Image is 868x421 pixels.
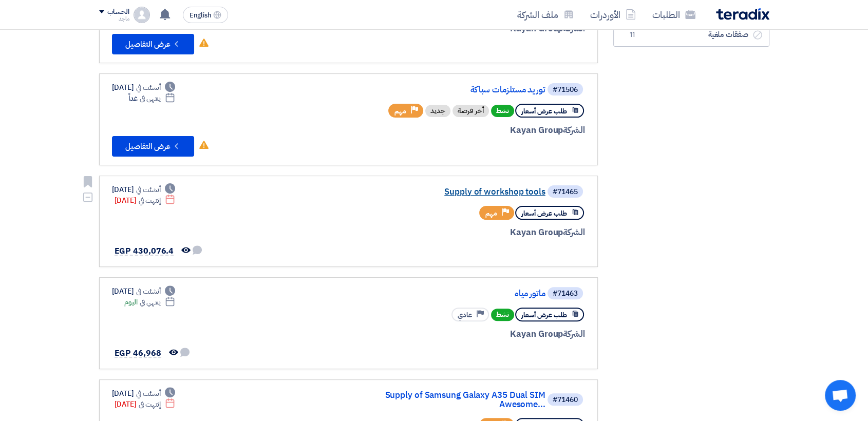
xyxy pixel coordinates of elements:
[340,85,545,94] a: توريد مستلزمات سباكة
[107,8,129,16] div: الحساب
[521,310,567,320] span: طلب عرض أسعار
[563,226,585,239] span: الشركة
[582,3,644,27] a: الأوردرات
[115,245,174,257] span: EGP 430,076.4
[115,399,176,410] div: [DATE]
[491,309,514,321] span: نشط
[452,105,489,117] div: أخر فرصة
[136,184,161,195] span: أنشئت في
[112,286,176,297] div: [DATE]
[553,396,578,404] div: #71460
[136,286,161,297] span: أنشئت في
[139,399,161,410] span: إنتهت في
[139,195,161,206] span: إنتهت في
[563,124,585,137] span: الشركة
[99,16,129,22] div: ماجد
[115,347,161,359] span: EGP 46,968
[509,3,582,27] a: ملف الشركة
[340,289,545,298] a: ماتور مياه
[485,208,497,218] span: مهم
[140,297,161,308] span: ينتهي في
[136,82,161,93] span: أنشئت في
[115,195,176,206] div: [DATE]
[340,391,545,409] a: Supply of Samsung Galaxy A35 Dual SIM Awesome...
[716,8,769,20] img: Teradix logo
[112,184,176,195] div: [DATE]
[626,30,638,40] span: 11
[124,297,175,308] div: اليوم
[553,290,578,297] div: #71463
[112,34,194,54] button: عرض التفاصيل
[491,105,514,117] span: نشط
[140,93,161,104] span: ينتهي في
[563,22,585,35] span: الشركة
[340,187,545,197] a: Supply of workshop tools
[338,328,585,341] div: Kayan Group
[112,82,176,93] div: [DATE]
[338,124,585,137] div: Kayan Group
[134,7,150,23] img: profile_test.png
[425,105,450,117] div: جديد
[644,3,704,27] a: الطلبات
[394,106,406,116] span: مهم
[190,12,211,19] span: English
[128,93,175,104] div: غداً
[825,380,856,411] div: Open chat
[112,136,194,157] button: عرض التفاصيل
[553,86,578,93] div: #71506
[112,388,176,399] div: [DATE]
[521,106,567,116] span: طلب عرض أسعار
[553,188,578,196] div: #71465
[458,310,472,320] span: عادي
[136,388,161,399] span: أنشئت في
[338,226,585,239] div: Kayan Group
[521,208,567,218] span: طلب عرض أسعار
[563,328,585,340] span: الشركة
[613,22,769,47] a: صفقات ملغية11
[183,7,228,23] button: English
